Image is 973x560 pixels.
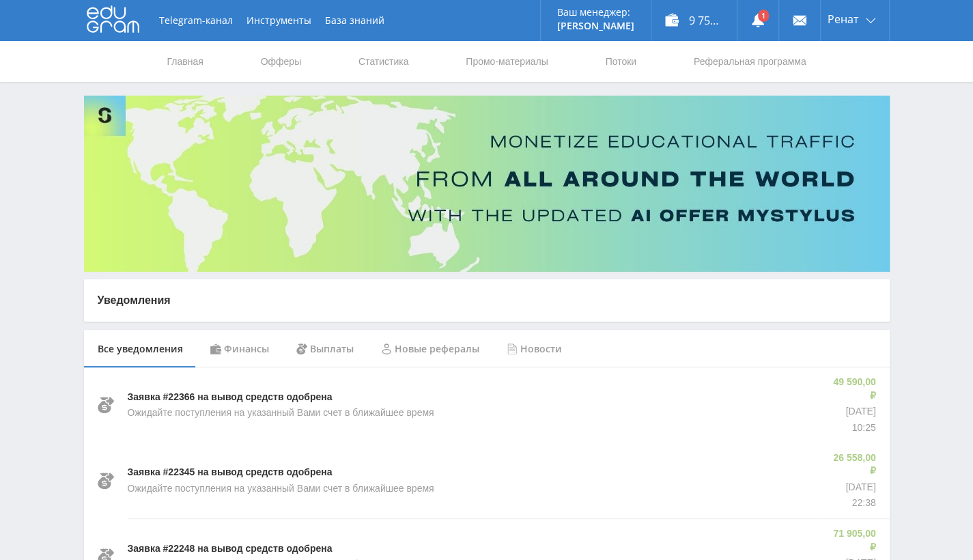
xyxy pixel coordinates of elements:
[493,330,576,368] div: Новости
[832,527,875,554] p: 71 905,00 ₽
[84,96,890,272] img: Banner
[128,406,434,420] p: Ожидайте поступления на указанный Вами счет в ближайшее время
[464,41,549,82] a: Промо-материалы
[832,376,875,402] p: 49 590,00 ₽
[557,7,634,18] p: Ваш менеджер:
[128,466,333,479] p: Заявка #22345 на вывод средств одобрена
[98,293,876,308] p: Уведомления
[357,41,410,82] a: Статистика
[128,542,333,556] p: Заявка #22248 на вывод средств одобрена
[692,41,808,82] a: Реферальная программа
[832,451,875,478] p: 26 558,00 ₽
[832,405,875,419] p: [DATE]
[828,14,859,25] span: Ренат
[832,496,875,510] p: 22:38
[166,41,205,82] a: Главная
[128,482,434,496] p: Ожидайте поступления на указанный Вами счет в ближайшее время
[197,330,283,368] div: Финансы
[128,391,333,404] p: Заявка #22366 на вывод средств одобрена
[604,41,638,82] a: Потоки
[283,330,367,368] div: Выплаты
[84,330,197,368] div: Все уведомления
[557,20,634,31] p: [PERSON_NAME]
[259,41,303,82] a: Офферы
[832,421,875,435] p: 10:25
[367,330,493,368] div: Новые рефералы
[832,481,875,494] p: [DATE]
